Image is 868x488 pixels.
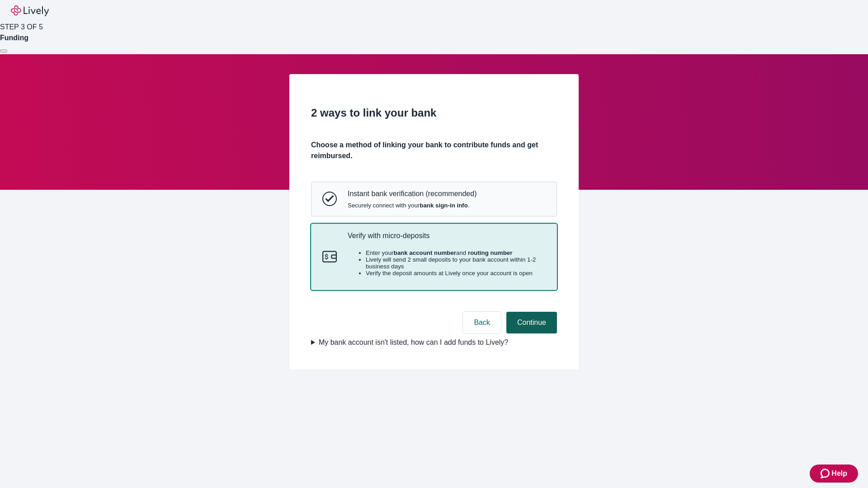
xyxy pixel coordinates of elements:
p: Instant bank verification (recommended) [348,189,476,198]
svg: Zendesk support icon [821,468,831,479]
button: Instant bank verificationInstant bank verification (recommended)Securely connect with yourbank si... [311,182,557,216]
svg: Instant bank verification [322,192,337,206]
strong: routing number [468,249,512,256]
span: Securely connect with your . [348,202,476,209]
h2: 2 ways to link your bank [311,105,557,121]
img: Lively [11,5,49,16]
h4: Choose a method of linking your bank to contribute funds and get reimbursed. [311,140,557,161]
p: Verify with micro-deposits [348,231,546,240]
button: Back [463,312,501,333]
button: Zendesk support iconHelp [810,465,858,483]
span: Help [831,468,847,479]
svg: Micro-deposits [322,249,337,264]
button: Continue [506,312,557,333]
li: Verify the deposit amounts at Lively once your account is open [366,270,546,277]
summary: My bank account isn't listed, how can I add funds to Lively? [311,337,557,348]
button: Micro-depositsVerify with micro-depositsEnter yourbank account numberand routing numberLively wil... [311,224,557,290]
strong: bank sign-in info [420,202,468,209]
li: Lively will send 2 small deposits to your bank account within 1-2 business days [366,256,546,270]
strong: bank account number [394,249,457,256]
li: Enter your and [366,249,546,256]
